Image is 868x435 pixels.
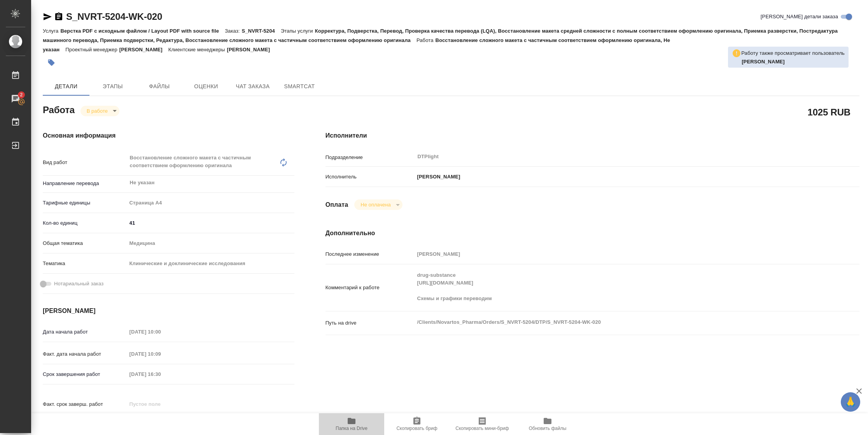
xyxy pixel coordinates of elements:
[80,106,119,116] div: В работе
[43,306,294,316] h4: [PERSON_NAME]
[127,196,294,210] div: Страница А4
[841,392,860,412] button: 🙏
[225,28,241,34] p: Заказ:
[450,413,515,435] button: Скопировать мини-бриф
[761,13,838,21] span: [PERSON_NAME] детали заказа
[43,54,60,71] button: Добавить тэг
[415,269,815,305] textarea: drug-substance [URL][DOMAIN_NAME] Схемы и графики переводим
[325,229,859,238] h4: Дополнительно
[43,219,127,227] p: Кол-во единиц
[844,394,857,410] span: 🙏
[325,250,415,258] p: Последнее изменение
[808,105,850,119] h2: 1025 RUB
[43,28,838,43] p: Корректура, Подверстка, Перевод, Проверка качества перевода (LQA), Восстановление макета средней ...
[119,47,168,52] p: [PERSON_NAME]
[43,159,127,166] p: Вид работ
[415,248,815,260] input: Пустое поле
[325,284,415,292] p: Комментарий к работе
[127,326,195,337] input: Пустое поле
[84,108,110,114] button: В работе
[281,82,318,91] span: SmartCat
[15,91,27,99] span: 2
[227,47,276,52] p: [PERSON_NAME]
[741,49,845,57] p: Работу также просматривает пользователь
[127,217,294,229] input: ✎ Введи что-нибудь
[43,328,127,336] p: Дата начала работ
[43,239,127,247] p: Общая тематика
[168,47,227,52] p: Клиентские менеджеры
[325,131,859,140] h4: Исполнители
[127,257,294,270] div: Клинические и доклинические исследования
[43,199,127,207] p: Тарифные единицы
[43,400,127,408] p: Факт. срок заверш. работ
[43,180,127,187] p: Направление перевода
[396,426,437,431] span: Скопировать бриф
[54,280,103,288] span: Нотариальный заказ
[384,413,450,435] button: Скопировать бриф
[742,59,785,65] b: [PERSON_NAME]
[358,201,393,208] button: Не оплачена
[43,28,60,34] p: Услуга
[354,199,402,210] div: В работе
[319,413,384,435] button: Папка на Drive
[2,89,29,108] a: 2
[416,37,436,43] p: Работа
[515,413,580,435] button: Обновить файлы
[415,173,460,181] p: [PERSON_NAME]
[43,102,75,116] h2: Работа
[66,11,162,22] a: S_NVRT-5204-WK-020
[325,319,415,327] p: Путь на drive
[742,58,845,66] p: Панькина Анна
[325,173,415,181] p: Исполнитель
[65,47,119,52] p: Проектный менеджер
[455,426,509,431] span: Скопировать мини-бриф
[94,82,131,91] span: Этапы
[127,237,294,250] div: Медицина
[529,426,567,431] span: Обновить файлы
[127,348,195,360] input: Пустое поле
[325,200,348,210] h4: Оплата
[47,82,85,91] span: Детали
[43,12,52,21] button: Скопировать ссылку для ЯМессенджера
[187,82,225,91] span: Оценки
[325,154,415,161] p: Подразделение
[242,28,281,34] p: S_NVRT-5204
[43,350,127,358] p: Факт. дата начала работ
[234,82,271,91] span: Чат заказа
[415,316,815,329] textarea: /Clients/Novartos_Pharma/Orders/S_NVRT-5204/DTP/S_NVRT-5204-WK-020
[141,82,178,91] span: Файлы
[281,28,315,34] p: Этапы услуги
[127,369,195,380] input: Пустое поле
[336,426,367,431] span: Папка на Drive
[43,260,127,267] p: Тематика
[43,370,127,378] p: Срок завершения работ
[60,28,225,34] p: Верстка PDF с исходным файлом / Layout PDF with source file
[54,12,63,21] button: Скопировать ссылку
[43,131,294,140] h4: Основная информация
[127,398,195,410] input: Пустое поле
